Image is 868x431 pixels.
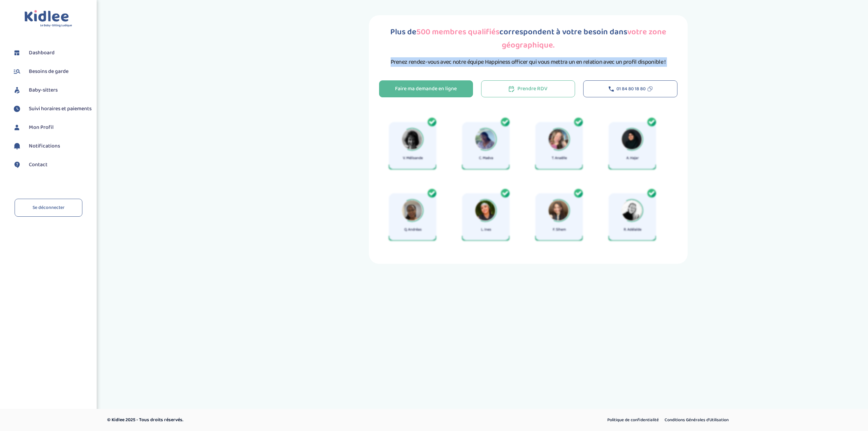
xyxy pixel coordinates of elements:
a: Besoins de garde [12,66,92,77]
p: © Kidlee 2025 - Tous droits réservés. [107,416,463,424]
span: 500 membres qualifiés [416,25,499,39]
span: Besoins de garde [29,67,68,76]
div: Prendre RDV [509,85,548,93]
span: 01 84 80 18 80 [616,85,646,93]
img: logo.svg [24,10,72,27]
img: kidlee_welcome_white_desktop.PNG [379,111,669,254]
span: Mon Profil [29,123,54,132]
a: Conditions Générales d’Utilisation [662,416,731,425]
button: 01 84 80 18 80 [583,80,677,97]
span: Suivi horaires et paiements [29,105,92,113]
a: Baby-sitters [12,85,92,95]
span: Contact [29,161,47,169]
img: contact.svg [12,160,22,170]
button: Prendre RDV [481,80,575,97]
a: Mon Profil [12,122,92,133]
div: Faire ma demande en ligne [395,85,457,93]
a: Politique de confidentialité [605,416,661,425]
img: suivihoraire.svg [12,104,22,114]
span: Baby-sitters [29,86,58,94]
img: notification.svg [12,141,22,151]
span: Dashboard [29,49,55,57]
h1: Plus de correspondent à votre besoin dans [379,25,677,52]
img: babysitters.svg [12,85,22,95]
img: dashboard.svg [12,48,22,58]
img: profil.svg [12,122,22,133]
span: votre zone géographique. [502,25,666,52]
a: Dashboard [12,48,92,58]
a: Suivi horaires et paiements [12,104,92,114]
img: besoin.svg [12,66,22,77]
button: Faire ma demande en ligne [379,80,473,97]
a: Notifications [12,141,92,151]
p: Prenez rendez-vous avec notre équipe Happiness officer qui vous mettra un en relation avec un pro... [391,57,666,67]
a: Se déconnecter [15,199,82,217]
span: Notifications [29,142,60,150]
a: Contact [12,160,92,170]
